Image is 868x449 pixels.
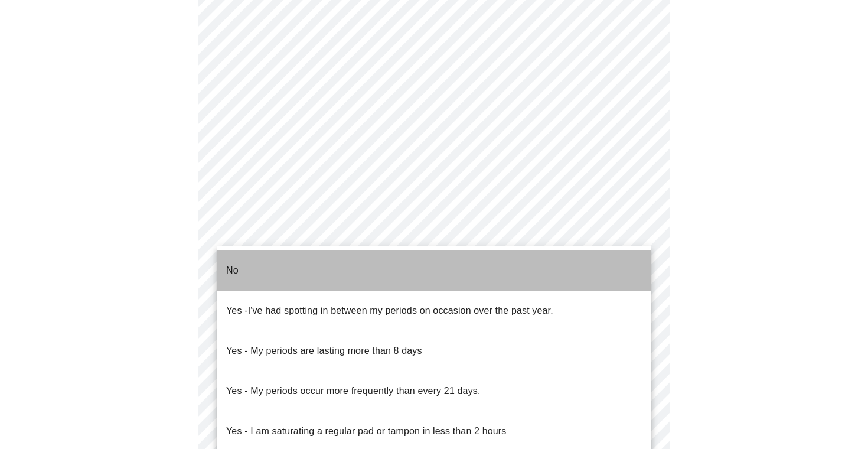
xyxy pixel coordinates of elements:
[226,304,553,318] p: Yes -
[226,424,506,438] p: Yes - I am saturating a regular pad or tampon in less than 2 hours
[226,344,422,358] p: Yes - My periods are lasting more than 8 days
[226,384,481,398] p: Yes - My periods occur more frequently than every 21 days.
[248,305,553,315] span: I've had spotting in between my periods on occasion over the past year.
[226,263,239,278] p: No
